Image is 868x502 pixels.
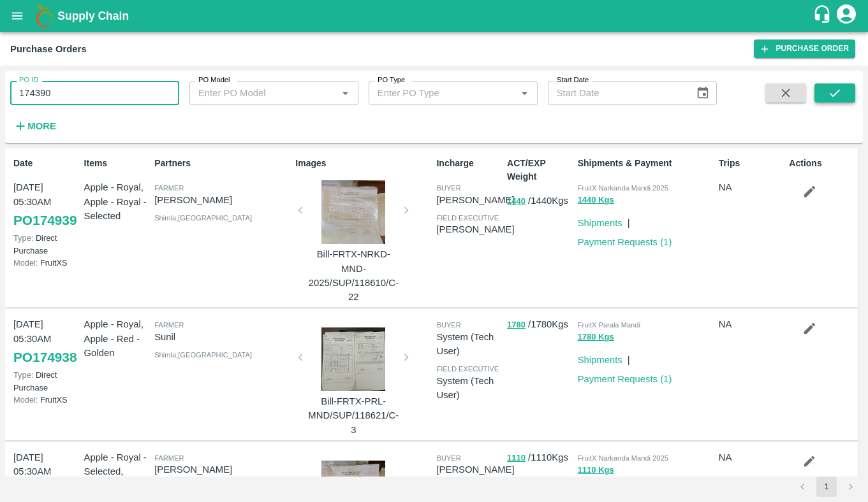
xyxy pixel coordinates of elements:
[548,81,686,105] input: Start Date
[436,454,460,462] span: buyer
[578,237,672,247] a: Payment Requests (1)
[10,41,87,57] div: Purchase Orders
[790,477,863,497] nav: pagination navigation
[789,157,855,170] p: Actions
[719,450,784,464] p: NA
[436,374,502,403] p: System (Tech User)
[372,85,513,101] input: Enter PO Type
[578,355,622,365] a: Shipments
[13,180,79,209] p: [DATE] 05:30AM
[13,257,79,269] p: FruitXS
[507,318,526,333] button: 1780
[13,157,79,170] p: Date
[436,157,502,170] p: Incharge
[13,209,77,232] a: PO174939
[154,214,252,222] span: Shimla , [GEOGRAPHIC_DATA]
[436,330,502,359] p: System (Tech User)
[13,450,79,479] p: [DATE] 05:30AM
[507,194,573,208] p: / 1440 Kgs
[154,157,290,170] p: Partners
[816,477,837,497] button: page 1
[13,233,33,243] span: Type:
[578,330,614,345] button: 1780 Kgs
[622,211,630,230] div: |
[622,348,630,367] div: |
[13,232,79,256] p: Direct Purchase
[578,157,714,170] p: Shipments & Payment
[154,330,290,344] p: Sunil
[154,193,290,207] p: [PERSON_NAME]
[13,370,33,380] span: Type:
[507,317,573,332] p: / 1780 Kgs
[193,85,334,101] input: Enter PO Model
[10,81,179,105] input: Enter PO ID
[719,157,784,170] p: Trips
[835,3,858,29] div: account of current user
[154,184,184,192] span: Farmer
[154,351,252,359] span: Shimla , [GEOGRAPHIC_DATA]
[13,395,38,405] span: Model:
[578,193,614,208] button: 1440 Kgs
[19,75,38,85] label: PO ID
[154,463,290,477] p: [PERSON_NAME]
[295,157,431,170] p: Images
[57,10,129,22] b: Supply Chain
[436,463,514,477] p: [PERSON_NAME]
[305,247,401,304] p: Bill-FRTX-NRKD-MND-2025/SUP/118610/C-22
[32,3,57,29] img: logo
[436,184,460,192] span: buyer
[436,193,514,207] p: [PERSON_NAME]
[754,39,855,58] a: Purchase Order
[305,394,401,437] p: Bill-FRTX-PRL-MND/SUP/118621/C-3
[57,7,813,25] a: Supply Chain
[578,374,672,384] a: Payment Requests (1)
[436,365,499,373] span: field executive
[691,81,715,105] button: Choose date
[13,258,38,268] span: Model:
[154,454,184,462] span: Farmer
[578,184,668,192] span: FruitX Narkanda Mandi 2025
[507,450,573,465] p: / 1110 Kgs
[3,1,32,31] button: open drawer
[84,317,150,360] p: Apple - Royal, Apple - Red - Golden
[13,369,79,393] p: Direct Purchase
[13,317,79,346] p: [DATE] 05:30AM
[507,451,526,466] button: 1110
[337,85,353,101] button: Open
[578,454,668,462] span: FruitX Narkanda Mandi 2025
[578,218,622,228] a: Shipments
[436,321,460,329] span: buyer
[557,75,589,85] label: Start Date
[507,157,573,183] p: ACT/EXP Weight
[578,463,614,478] button: 1110 Kgs
[378,75,405,85] label: PO Type
[154,321,184,329] span: Farmer
[13,346,77,369] a: PO174938
[813,4,835,27] div: customer-support
[436,214,499,222] span: field executive
[719,180,784,194] p: NA
[198,75,230,85] label: PO Model
[27,121,56,131] strong: More
[84,157,150,170] p: Items
[436,222,514,236] p: [PERSON_NAME]
[10,115,59,137] button: More
[578,321,640,329] span: FruitX Parala Mandi
[516,85,533,101] button: Open
[84,180,150,223] p: Apple - Royal, Apple - Royal - Selected
[719,317,784,331] p: NA
[13,394,79,406] p: FruitXS
[507,194,526,209] button: 1440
